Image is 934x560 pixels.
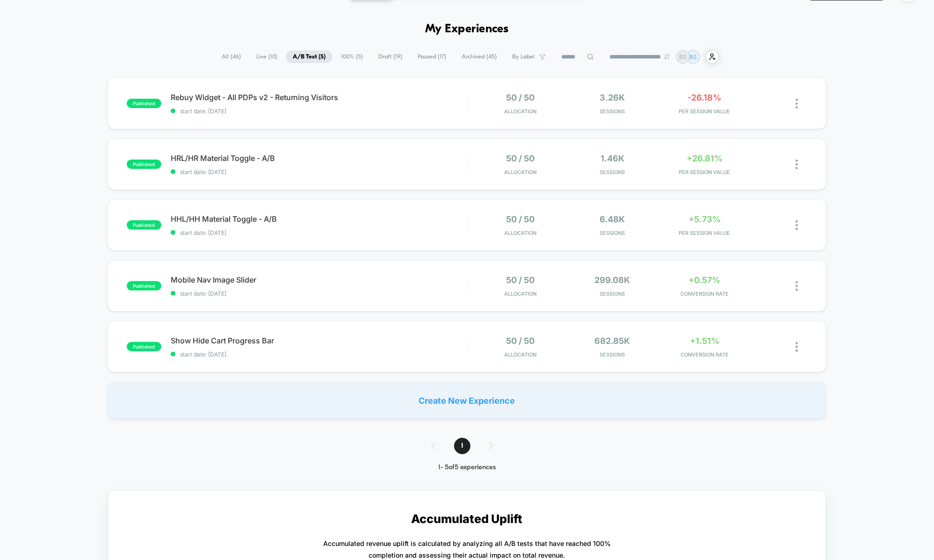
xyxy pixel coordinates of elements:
[504,108,536,115] span: Allocation
[171,275,467,284] span: Mobile Nav Image Slider
[171,214,467,224] span: HHL/HH Material Toggle - A/B
[569,230,656,236] span: Sessions
[569,291,656,297] span: Sessions
[171,290,467,297] span: start date: [DATE]
[569,351,656,358] span: Sessions
[796,342,798,352] img: close
[661,351,748,358] span: CONVERSION RATE
[286,51,333,63] span: A/B Test ( 5 )
[425,22,509,36] h1: My Experiences
[569,169,656,175] span: Sessions
[504,169,536,175] span: Allocation
[171,336,467,345] span: Show Hide Cart Progress Bar
[688,214,721,224] span: +5.73%
[504,230,536,236] span: Allocation
[504,291,536,297] span: Allocation
[661,108,748,115] span: PER SESSION VALUE
[171,108,467,115] span: start date: [DATE]
[506,275,535,285] span: 50 / 50
[690,336,719,346] span: +1.51%
[796,160,798,169] img: close
[171,229,467,236] span: start date: [DATE]
[506,153,535,163] span: 50 / 50
[127,160,161,169] span: published
[600,93,625,102] span: 3.26k
[422,464,512,472] div: 1 - 5 of 5 experiences
[171,351,467,358] span: start date: [DATE]
[796,281,798,291] img: close
[512,53,535,60] span: By Label
[690,53,697,60] p: BS
[455,51,504,63] span: Archived ( 45 )
[595,336,630,346] span: 682.85k
[127,342,161,351] span: published
[664,54,670,59] img: end
[215,51,248,63] span: All ( 46 )
[687,153,723,163] span: +26.81%
[506,214,535,224] span: 50 / 50
[661,230,748,236] span: PER SESSION VALUE
[680,53,687,60] p: BS
[127,220,161,230] span: published
[171,153,467,163] span: HRL/HR Material Toggle - A/B
[661,169,748,175] span: PER SESSION VALUE
[454,438,471,454] span: 1
[600,214,625,224] span: 6.48k
[796,99,798,109] img: close
[796,220,798,230] img: close
[334,51,370,63] span: 100% ( 5 )
[569,108,656,115] span: Sessions
[506,93,535,102] span: 50 / 50
[171,93,467,102] span: Rebuy Widget - All PDPs v2 - Returning Visitors
[504,351,536,358] span: Allocation
[371,51,409,63] span: Draft ( 19 )
[412,512,523,526] p: Accumulated Uplift
[127,281,161,291] span: published
[171,168,467,175] span: start date: [DATE]
[506,336,535,346] span: 50 / 50
[689,275,721,285] span: +0.57%
[661,291,748,297] span: CONVERSION RATE
[108,382,827,419] div: Create New Experience
[595,275,630,285] span: 299.08k
[127,99,161,108] span: published
[411,51,453,63] span: Paused ( 17 )
[249,51,284,63] span: Live ( 10 )
[601,153,624,163] span: 1.46k
[688,93,722,102] span: -26.18%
